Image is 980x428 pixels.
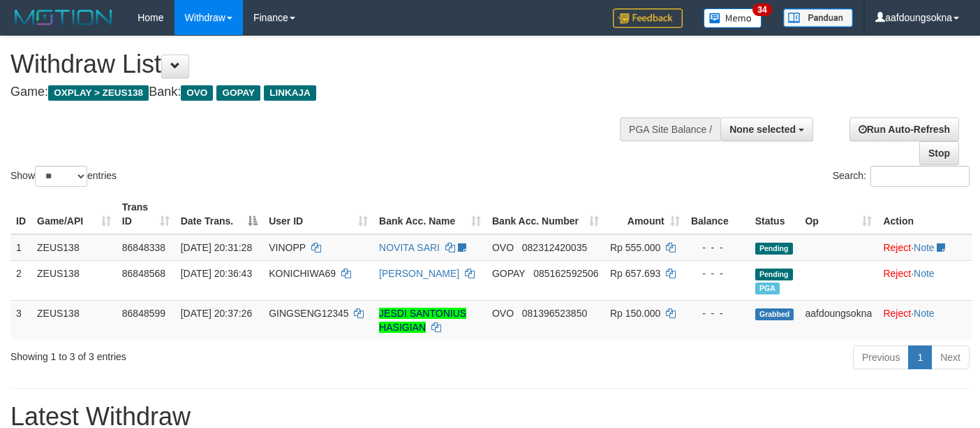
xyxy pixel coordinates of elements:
td: ZEUS138 [31,300,117,340]
span: GOPAY [492,268,525,279]
td: · [877,234,972,261]
th: Op: activate to sort column ascending [799,194,877,234]
span: 34 [752,3,771,16]
th: Amount: activate to sort column ascending [604,194,685,234]
span: Rp 555.000 [610,242,660,253]
span: [DATE] 20:37:26 [181,308,252,319]
th: Date Trans.: activate to sort column descending [175,194,263,234]
td: 2 [10,260,31,300]
span: VINOPP [269,242,306,253]
span: GOPAY [216,85,260,101]
span: None selected [729,124,796,135]
td: · [877,260,972,300]
span: OVO [181,85,213,101]
th: Bank Acc. Name: activate to sort column ascending [373,194,487,234]
span: 86848599 [122,308,165,319]
h4: Game: Bank: [10,85,639,99]
span: GINGSENG12345 [269,308,348,319]
a: Run Auto-Refresh [849,117,959,141]
img: Feedback.jpg [613,8,683,28]
th: Status [750,194,800,234]
th: ID [10,194,31,234]
th: User ID: activate to sort column ascending [263,194,373,234]
th: Action [877,194,972,234]
a: Previous [853,345,909,369]
a: Reject [883,242,911,253]
a: JESDI SANTONIUS HASIGIAN [379,308,466,333]
span: Rp 657.693 [610,268,660,279]
span: Grabbed [755,308,794,320]
a: Note [914,268,935,279]
td: ZEUS138 [31,260,117,300]
div: - - - [691,241,744,255]
span: LINKAJA [264,85,316,101]
a: NOVITA SARI [379,242,440,253]
a: Reject [883,308,911,319]
td: aafdoungsokna [799,300,877,340]
img: Button%20Memo.svg [704,8,762,28]
th: Trans ID: activate to sort column ascending [117,194,175,234]
span: Copy 082312420035 to clipboard [522,242,587,253]
span: [DATE] 20:36:43 [181,268,252,279]
input: Search: [870,166,970,187]
span: [DATE] 20:31:28 [181,242,252,253]
div: PGA Site Balance / [620,117,720,141]
div: - - - [691,306,744,320]
div: - - - [691,266,744,280]
a: [PERSON_NAME] [379,268,459,279]
span: OVO [492,308,514,319]
th: Game/API: activate to sort column ascending [31,194,117,234]
span: Pending [755,269,793,280]
a: Stop [919,141,959,165]
a: Note [914,308,935,319]
a: Reject [883,268,911,279]
span: OVO [492,242,514,253]
label: Search: [833,166,970,187]
a: Note [914,242,935,253]
td: ZEUS138 [31,234,117,261]
label: Show entries [10,166,117,187]
a: 1 [908,345,932,369]
th: Balance [685,194,750,234]
span: KONICHIWA69 [269,268,336,279]
img: panduan.png [783,8,853,27]
span: Copy 085162592506 to clipboard [533,268,598,279]
a: Next [931,345,970,369]
td: 3 [10,300,31,340]
img: MOTION_logo.png [10,7,117,28]
th: Bank Acc. Number: activate to sort column ascending [487,194,604,234]
span: Marked by aafsreyleap [755,283,780,294]
span: 86848338 [122,242,165,253]
button: None selected [720,117,813,141]
span: Pending [755,243,793,255]
span: OXPLAY > ZEUS138 [48,85,149,101]
td: 1 [10,234,31,261]
span: 86848568 [122,268,165,279]
td: · [877,300,972,340]
select: Showentries [35,166,87,187]
h1: Withdraw List [10,50,639,78]
span: Rp 150.000 [610,308,660,319]
span: Copy 081396523850 to clipboard [522,308,587,319]
div: Showing 1 to 3 of 3 entries [10,344,398,364]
